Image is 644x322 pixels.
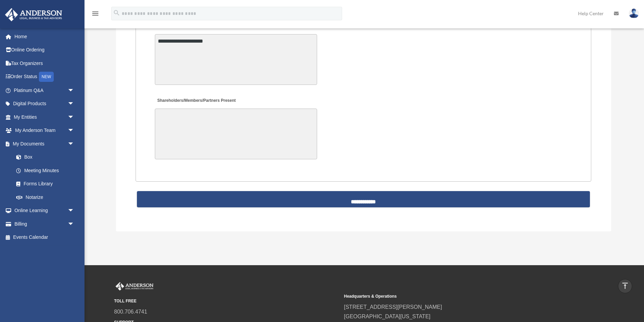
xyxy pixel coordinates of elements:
[68,110,81,124] span: arrow_drop_down
[5,56,85,70] a: Tax Organizers
[344,304,442,310] a: [STREET_ADDRESS][PERSON_NAME]
[91,12,99,18] a: menu
[91,9,99,18] i: menu
[5,217,85,231] a: Billingarrow_drop_down
[5,43,85,57] a: Online Ordering
[5,124,85,137] a: My Anderson Teamarrow_drop_down
[9,164,81,177] a: Meeting Minutes
[114,282,155,291] img: Anderson Advisors Platinum Portal
[68,84,81,97] span: arrow_drop_down
[5,30,85,43] a: Home
[5,70,85,84] a: Order StatusNEW
[68,124,81,138] span: arrow_drop_down
[9,177,85,191] a: Forms Library
[155,96,237,106] label: Shareholders/Members/Partners Present
[621,282,629,290] i: vertical_align_top
[344,293,569,300] small: Headquarters & Operations
[68,217,81,231] span: arrow_drop_down
[5,84,85,97] a: Platinum Q&Aarrow_drop_down
[5,204,85,217] a: Online Learningarrow_drop_down
[114,298,339,305] small: TOLL FREE
[618,279,632,293] a: vertical_align_top
[9,151,85,164] a: Box
[344,314,431,319] a: [GEOGRAPHIC_DATA][US_STATE]
[9,190,85,204] a: Notarize
[68,137,81,151] span: arrow_drop_down
[114,309,147,315] a: 800.706.4741
[3,8,64,21] img: Anderson Advisors Platinum Portal
[113,9,120,17] i: search
[68,204,81,218] span: arrow_drop_down
[5,110,85,124] a: My Entitiesarrow_drop_down
[629,8,639,18] img: User Pic
[5,97,85,111] a: Digital Productsarrow_drop_down
[39,72,54,82] div: NEW
[68,97,81,111] span: arrow_drop_down
[5,231,85,244] a: Events Calendar
[5,137,85,151] a: My Documentsarrow_drop_down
